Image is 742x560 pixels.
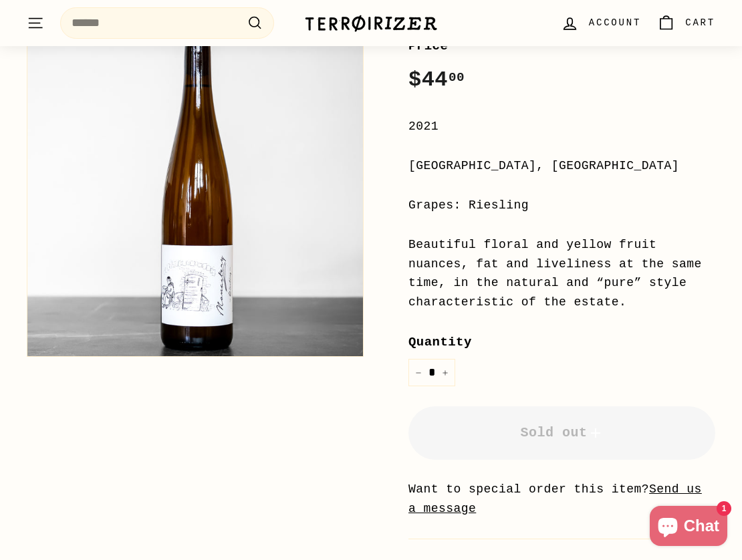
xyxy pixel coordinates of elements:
li: Want to special order this item? [408,480,715,519]
img: Riesling Monastery [27,21,363,356]
div: 2021 [408,117,715,136]
label: Quantity [408,332,715,352]
a: Account [553,3,649,43]
button: Sold out [408,406,715,460]
span: Account [589,15,641,30]
button: Increase item quantity by one [435,359,455,386]
label: Price [408,36,715,56]
span: Cart [685,15,715,30]
a: Cart [649,3,723,43]
span: $44 [408,67,465,92]
div: [GEOGRAPHIC_DATA], [GEOGRAPHIC_DATA] [408,156,715,176]
sup: 00 [449,70,465,85]
button: Reduce item quantity by one [408,359,428,386]
inbox-online-store-chat: Shopify online store chat [646,506,731,549]
input: quantity [408,359,455,386]
span: Sold out [520,425,603,440]
div: Grapes: Riesling [408,196,715,215]
div: Beautiful floral and yellow fruit nuances, fat and liveliness at the same time, in the natural an... [408,235,715,312]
